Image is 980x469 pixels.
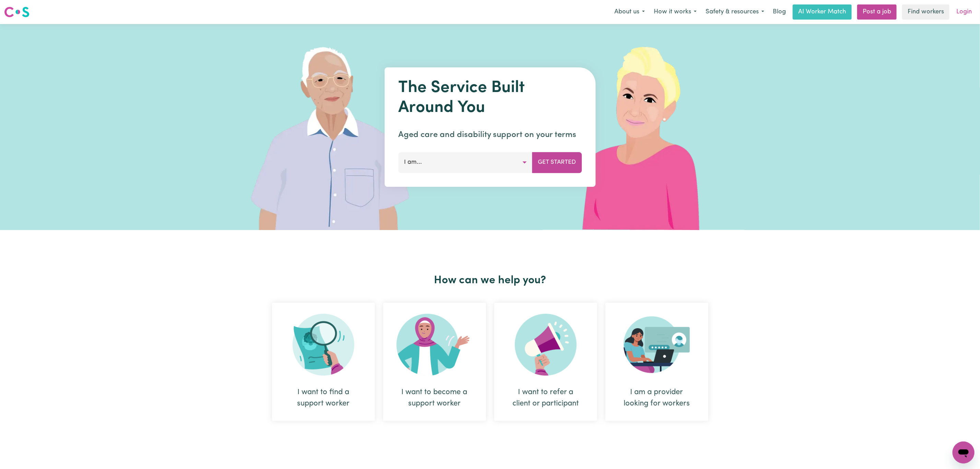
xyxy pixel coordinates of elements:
[610,5,649,19] button: About us
[272,303,375,421] div: I want to find a support worker
[605,303,708,421] div: I am a provider looking for workers
[293,314,354,376] img: Search
[398,129,582,141] p: Aged care and disability support on your terms
[268,274,712,287] h2: How can we help you?
[383,303,486,421] div: I want to become a support worker
[622,387,692,409] div: I am a provider looking for workers
[511,387,581,409] div: I want to refer a client or participant
[4,4,29,20] a: Careseekers logo
[398,78,582,118] h1: The Service Built Around You
[857,4,897,20] a: Post a job
[532,152,582,173] button: Get Started
[952,4,976,20] a: Login
[953,442,975,464] iframe: Button to launch messaging window, conversation in progress
[701,5,769,19] button: Safety & resources
[902,4,949,20] a: Find workers
[793,4,852,20] a: AI Worker Match
[288,387,358,409] div: I want to find a support worker
[769,4,790,20] a: Blog
[400,387,470,409] div: I want to become a support worker
[494,303,597,421] div: I want to refer a client or participant
[649,5,701,19] button: How it works
[515,314,577,376] img: Refer
[4,6,29,18] img: Careseekers logo
[397,314,473,376] img: Become Worker
[624,314,690,376] img: Provider
[398,152,532,173] button: I am...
